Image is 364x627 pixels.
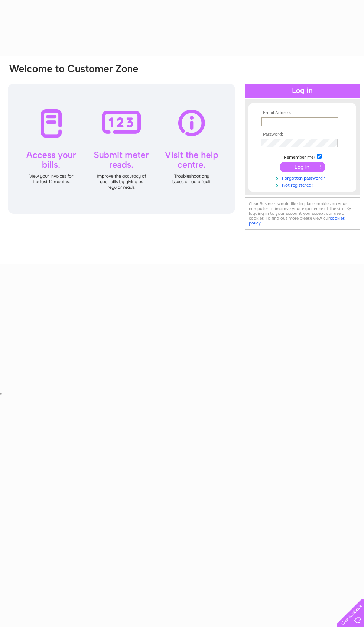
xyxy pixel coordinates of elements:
div: Clear Business would like to place cookies on your computer to improve your experience of the sit... [245,197,360,230]
a: Not registered? [261,181,345,188]
a: cookies policy [249,216,345,226]
a: Forgotten password? [261,174,345,181]
th: Email Address: [259,110,345,116]
input: Submit [280,162,325,172]
td: Remember me? [259,153,345,160]
th: Password: [259,132,345,137]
